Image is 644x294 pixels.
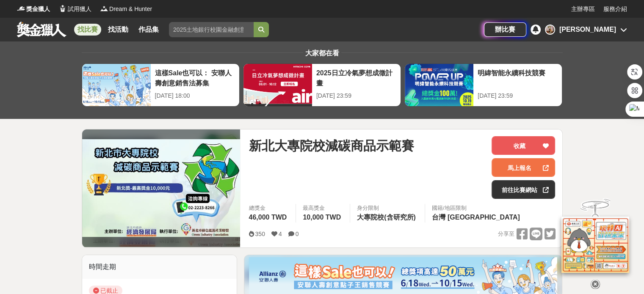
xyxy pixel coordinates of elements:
[155,68,235,87] div: 這樣Sale也可以： 安聯人壽創意銷售法募集
[58,4,67,13] img: Logo
[571,5,595,14] a: 主辦專區
[58,5,91,14] a: Logo試用獵人
[316,91,396,100] div: [DATE] 23:59
[357,204,418,212] div: 身分限制
[546,25,554,34] img: Avatar
[484,22,526,37] a: 辦比賽
[249,214,287,221] span: 46,000 TWD
[303,49,341,57] span: 大家都在看
[603,5,627,14] a: 服務介紹
[249,204,289,212] span: 總獎金
[357,214,416,221] span: 大專院校(含研究所)
[316,68,396,87] div: 2025日立冷氣夢想成徵計畫
[82,139,240,237] img: Cover Image
[100,5,152,14] a: LogoDream & Hunter
[82,63,240,107] a: 這樣Sale也可以： 安聯人壽創意銷售法募集[DATE] 18:00
[17,4,25,13] img: Logo
[296,231,299,237] span: 0
[492,136,555,155] button: 收藏
[303,214,341,221] span: 10,000 TWD
[26,5,50,14] span: 獎金獵人
[100,4,108,13] img: Logo
[82,255,237,279] div: 時間走期
[243,63,401,107] a: 2025日立冷氣夢想成徵計畫[DATE] 23:59
[155,91,235,100] div: [DATE] 18:00
[559,25,616,35] div: [PERSON_NAME]
[135,24,162,36] a: 作品集
[17,5,50,14] a: Logo獎金獵人
[478,68,558,87] div: 明緯智能永續科技競賽
[404,63,562,107] a: 明緯智能永續科技競賽[DATE] 23:59
[249,136,414,155] span: 新北大專院校減碳商品示範賽
[498,228,514,240] span: 分享至
[303,204,343,212] span: 最高獎金
[109,5,152,14] span: Dream & Hunter
[255,231,265,237] span: 350
[478,91,558,100] div: [DATE] 23:59
[279,231,282,237] span: 4
[432,214,445,221] span: 台灣
[561,217,629,273] img: d2146d9a-e6f6-4337-9592-8cefde37ba6b.png
[105,24,132,36] a: 找活動
[492,158,555,177] a: 馬上報名
[68,5,91,14] span: 試用獵人
[492,180,555,199] a: 前往比賽網站
[448,214,520,221] span: [GEOGRAPHIC_DATA]
[74,24,101,36] a: 找比賽
[169,22,254,37] input: 2025土地銀行校園金融創意挑戰賽：從你出發 開啟智慧金融新頁
[432,204,522,212] div: 國籍/地區限制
